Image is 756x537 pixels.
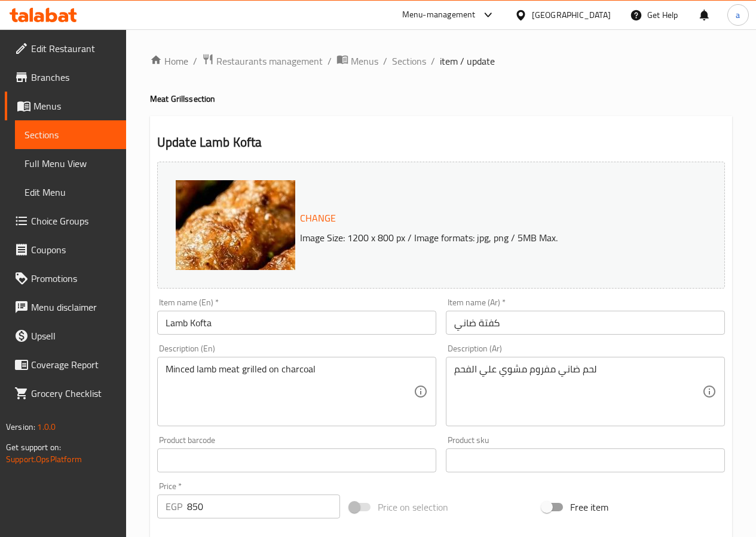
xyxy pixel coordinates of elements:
[570,500,608,514] span: Free item
[5,264,126,293] a: Promotions
[157,311,436,335] input: Enter name En
[15,149,126,178] a: Full Menu View
[736,8,740,22] span: a
[31,300,117,314] span: Menu disclaimer
[15,178,126,207] a: Edit Menu
[336,53,378,69] a: Menus
[351,54,378,68] span: Menus
[454,363,702,420] textarea: لحم ضاني مفروم مشوي علي الفحم
[31,214,117,228] span: Choice Groups
[440,54,495,68] span: item / update
[295,230,693,245] p: Image Size: 1200 x 800 px / Image formats: jpg, png / 5MB Max.
[378,500,448,514] span: Price on selection
[176,180,415,420] img: a1045fa4-12bf-4565-bd00-05cd6335f350.jpg
[446,311,725,335] input: Enter name Ar
[446,448,725,472] input: Please enter product sku
[383,54,387,68] li: /
[157,134,725,151] h2: Update Lamb Kofta
[150,93,732,105] h4: Meat Grills section
[392,54,426,68] a: Sections
[5,34,126,63] a: Edit Restaurant
[193,54,197,68] li: /
[431,54,435,68] li: /
[6,451,82,467] a: Support.OpsPlatform
[5,350,126,379] a: Coverage Report
[216,54,323,68] span: Restaurants management
[157,448,436,472] input: Please enter product barcode
[31,70,117,84] span: Branches
[5,293,126,321] a: Menu disclaimer
[6,419,35,435] span: Version:
[31,386,117,401] span: Grocery Checklist
[5,207,126,235] a: Choice Groups
[31,357,117,372] span: Coverage Report
[33,99,117,113] span: Menus
[150,53,732,69] nav: breadcrumb
[300,210,336,227] span: Change
[6,439,61,455] span: Get support on:
[295,206,341,230] button: Change
[166,499,182,514] p: EGP
[5,92,126,120] a: Menus
[31,41,117,56] span: Edit Restaurant
[328,54,332,68] li: /
[31,242,117,257] span: Coupons
[31,329,117,343] span: Upsell
[202,53,323,69] a: Restaurants management
[31,271,117,286] span: Promotions
[5,235,126,264] a: Coupons
[150,54,188,68] a: Home
[402,8,476,22] div: Menu-management
[166,363,414,420] textarea: Minced lamb meat grilled on charcoal
[25,128,117,142] span: Sections
[25,185,117,199] span: Edit Menu
[37,419,56,435] span: 1.0.0
[15,120,126,149] a: Sections
[187,494,340,518] input: Please enter price
[5,379,126,408] a: Grocery Checklist
[25,156,117,171] span: Full Menu View
[5,63,126,92] a: Branches
[5,321,126,350] a: Upsell
[532,8,611,22] div: [GEOGRAPHIC_DATA]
